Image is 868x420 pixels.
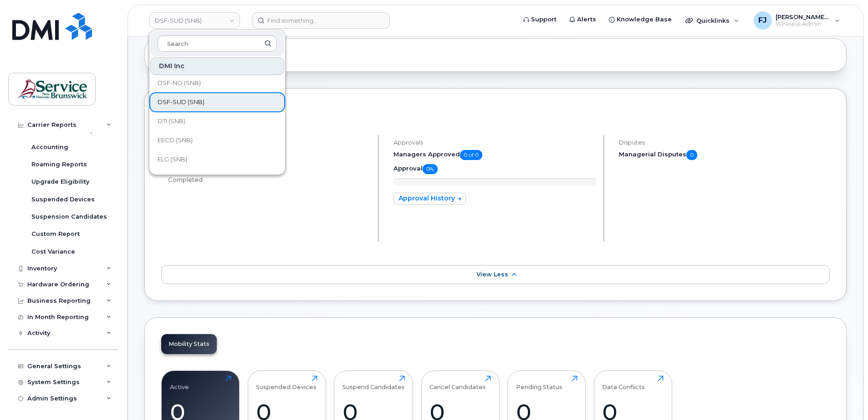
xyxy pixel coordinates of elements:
[602,10,678,29] a: Knowledge Base
[158,98,204,107] span: DSF-SUD (SNB)
[158,155,187,164] span: ELG (SNB)
[150,74,284,92] a: DSF-NO (SNB)
[393,150,596,160] h5: Managers Approved
[747,11,846,30] div: Fougere, Jonathan (SNB)
[619,150,830,160] h5: Managerial Disputes
[256,375,317,390] div: Suspended Devices
[577,15,596,24] span: Alerts
[476,271,508,278] span: View Less
[393,193,466,205] a: Approval History
[429,375,486,390] div: Cancel Candidates
[776,13,830,20] span: [PERSON_NAME] (SNB)
[150,170,284,188] a: FTB (SNB)
[516,375,562,390] div: Pending Status
[393,139,596,146] h4: Approvals
[686,150,697,160] span: 0
[602,375,645,390] div: Data Conflicts
[393,164,596,174] h5: Approval
[531,15,557,24] span: Support
[619,139,830,146] h4: Disputes
[423,164,438,174] span: 0%
[149,12,240,29] a: DSF-SUD (SNB)
[776,20,830,28] span: Wireless Admin
[168,175,370,184] li: Completed
[158,79,201,88] span: DSF-NO (SNB)
[617,15,672,24] span: Knowledge Base
[150,150,284,169] a: ELG (SNB)
[158,35,277,52] input: Search
[460,150,482,160] span: 0 of 0
[563,10,602,29] a: Alerts
[517,10,563,29] a: Support
[161,105,830,119] h2: [DATE] Billing Cycle
[696,17,730,24] span: Quicklinks
[252,12,390,29] input: Find something...
[679,11,745,30] div: Quicklinks
[758,15,767,26] span: FJ
[158,136,193,145] span: EECD (SNB)
[342,375,405,390] div: Suspend Candidates
[158,117,185,126] span: DTI (SNB)
[150,93,284,111] a: DSF-SUD (SNB)
[150,131,284,150] a: EECD (SNB)
[150,112,284,130] a: DTI (SNB)
[150,57,284,75] div: DMI Inc
[170,375,189,390] div: Active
